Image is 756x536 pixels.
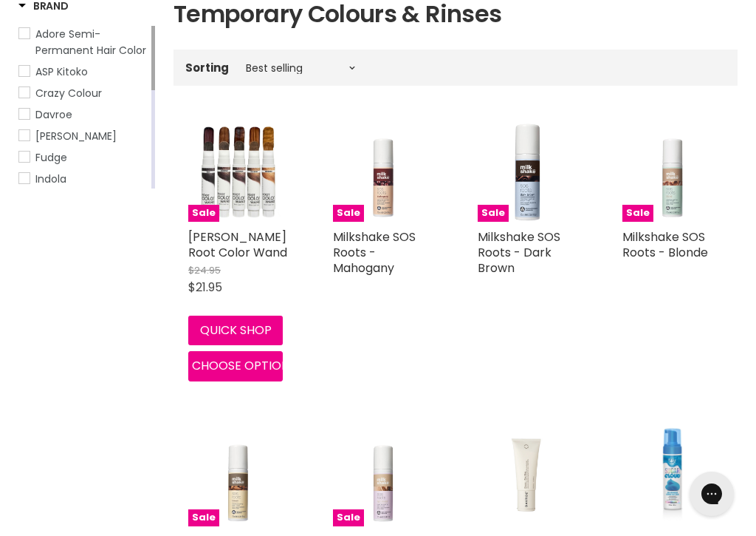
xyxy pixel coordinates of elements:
[18,85,148,101] a: Crazy Colour
[188,205,219,222] span: Sale
[188,426,289,526] img: Milkshake SOS Roots - Brown
[18,171,148,187] a: Indola
[622,426,723,526] a: Punky Colour Sugar Cloud Foam - Jawbreaker
[188,351,283,381] button: Choose options
[35,27,146,58] span: Adore Semi-Permanent Hair Color
[35,86,102,101] span: Crazy Colour
[35,107,72,122] span: Davroe
[622,121,723,222] img: Milkshake SOS Roots - Blonde
[478,121,578,222] a: Milkshake SOS Roots - Dark BrownSale
[35,129,117,143] span: [PERSON_NAME]
[478,205,509,222] span: Sale
[622,228,708,261] a: Milkshake SOS Roots - Blonde
[478,426,578,526] img: Davroe Clear Gloss Chroma Treatment
[333,426,433,526] img: Milkshake SOS Roots - Light Blonde
[188,279,222,296] span: $21.95
[188,121,289,222] a: Jerome Russell Root Color WandSale
[35,150,67,165] span: Fudge
[35,172,66,186] span: Indola
[333,426,433,526] a: Milkshake SOS Roots - Light BlondeSale
[188,509,219,526] span: Sale
[622,205,653,222] span: Sale
[333,509,364,526] span: Sale
[188,316,283,345] button: Quick shop
[478,228,560,277] a: Milkshake SOS Roots - Dark Brown
[18,106,148,123] a: Davroe
[192,357,296,374] span: Choose options
[188,426,289,526] a: Milkshake SOS Roots - BrownSale
[185,61,229,74] label: Sorting
[35,64,88,79] span: ASP Kitoko
[18,149,148,166] a: Fudge
[333,228,416,277] a: Milkshake SOS Roots - Mahogany
[333,205,364,222] span: Sale
[18,64,148,80] a: ASP Kitoko
[333,121,433,222] a: Milkshake SOS Roots - MahoganySale
[682,467,741,521] iframe: Gorgias live chat messenger
[18,26,148,58] a: Adore Semi-Permanent Hair Color
[333,121,433,222] img: Milkshake SOS Roots - Mahogany
[188,263,221,277] span: $24.95
[622,121,723,222] a: Milkshake SOS Roots - BlondeSale
[660,426,685,526] img: Punky Colour Sugar Cloud Foam - Jawbreaker
[188,228,287,261] a: [PERSON_NAME] Root Color Wand
[18,128,148,144] a: De Lorenzo
[478,121,578,222] img: Milkshake SOS Roots - Dark Brown
[188,126,289,218] img: Jerome Russell Root Color Wand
